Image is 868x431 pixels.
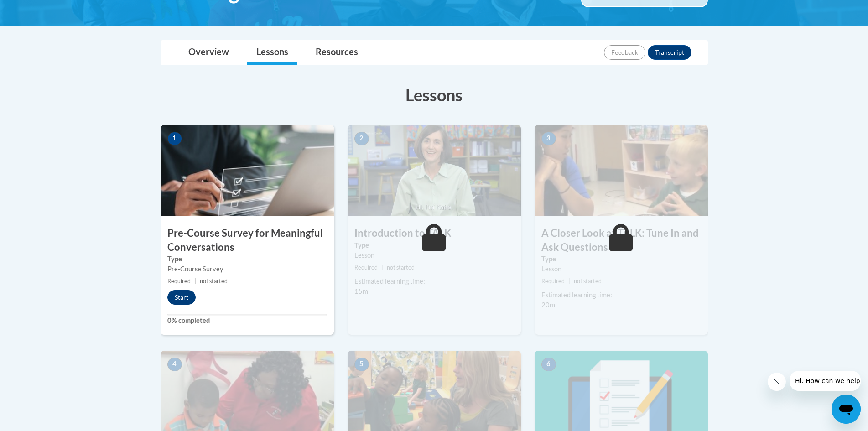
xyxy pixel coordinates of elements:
button: Transcript [648,45,691,60]
img: Course Image [535,125,708,216]
span: | [381,264,383,271]
a: Lessons [247,41,297,65]
label: Type [167,254,327,264]
a: Resources [307,41,367,65]
span: 1 [167,132,182,145]
a: Overview [179,41,238,65]
span: 20m [541,301,555,309]
h3: A Closer Look at TALK: Tune In and Ask Questions [535,226,708,254]
div: Estimated learning time: [541,290,701,300]
h3: Pre-Course Survey for Meaningful Conversations [161,226,334,254]
label: 0% completed [167,316,327,326]
span: 5 [354,358,369,371]
span: | [568,278,570,285]
span: Required [541,278,565,285]
span: Hi. How can we help? [5,6,74,14]
span: 15m [354,287,368,295]
span: not started [387,264,415,271]
img: Course Image [161,125,334,216]
h3: Lessons [161,83,708,106]
iframe: Message from company [790,371,861,391]
div: Lesson [354,250,514,260]
iframe: Close message [768,373,786,391]
iframe: Button to launch messaging window [832,395,861,424]
div: Estimated learning time: [354,276,514,286]
span: 3 [541,132,556,145]
span: 6 [541,358,556,371]
span: Required [167,278,191,285]
div: Lesson [541,264,701,274]
h3: Introduction to TALK [348,226,521,240]
span: 2 [354,132,369,145]
span: | [194,278,196,285]
button: Feedback [604,45,645,60]
label: Type [354,240,514,250]
label: Type [541,254,701,264]
div: Pre-Course Survey [167,264,327,274]
span: Required [354,264,378,271]
button: Start [167,290,196,305]
span: 4 [167,358,182,371]
span: not started [574,278,602,285]
span: not started [200,278,228,285]
img: Course Image [348,125,521,216]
